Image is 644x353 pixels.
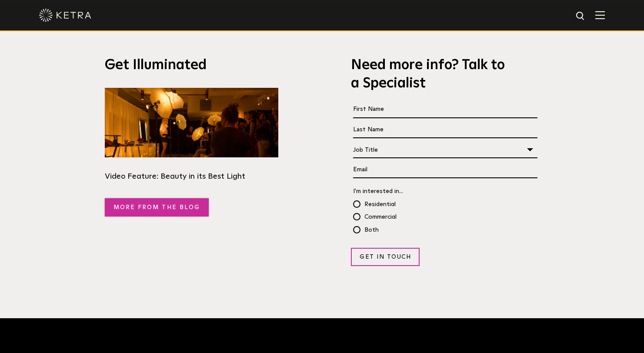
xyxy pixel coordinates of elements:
span: Both [353,224,379,236]
div: Video Feature: Beauty in its Best Light [105,170,278,183]
h3: Get Illuminated [105,57,278,75]
a: Video Feature: Beauty in its Best Light [105,88,278,183]
img: Ketra+Beauty [105,88,278,157]
img: Hamburger%20Nav.svg [595,11,605,19]
img: search icon [575,11,586,22]
a: More from the blog [105,198,209,217]
input: First Name [353,101,537,118]
span: Residential [353,198,396,211]
input: Get in Touch [351,248,420,266]
img: ketra-logo-2019-white [39,9,91,22]
span: I'm interested in... [353,188,403,194]
span: Commercial [353,211,397,223]
input: Email [353,162,537,178]
input: Last Name [353,122,537,138]
h3: Need more info? Talk to a Specialist [351,57,508,93]
div: Job Title [353,142,537,158]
